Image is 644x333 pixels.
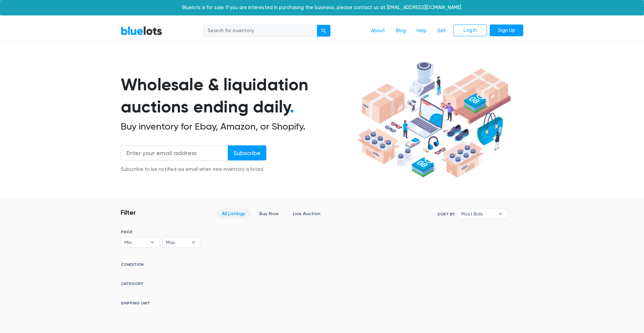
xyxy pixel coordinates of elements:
span: . [290,97,294,117]
a: Live Auction [287,208,326,219]
h6: SHIPPING UNIT [121,301,201,308]
h6: CONDITION [121,262,201,270]
span: Min [124,237,147,247]
h3: Filter [121,208,136,217]
a: All Listings [216,208,251,219]
a: Log In [453,25,487,37]
a: Sign Up [490,25,523,37]
b: ▾ [186,237,201,247]
a: About [366,25,390,37]
b: ▾ [145,237,159,247]
input: Search for inventory [203,25,317,37]
a: Blog [390,25,411,37]
label: Sort By [437,211,455,217]
a: Help [411,25,432,37]
a: BlueLots [121,26,162,36]
img: hero-ee84e7d0318cb26816c560f6b4441b76977f77a177738b4e94f68c95b2b83dbb.png [354,59,513,181]
div: Subscribe to be notified via email when new inventory is listed. [121,166,266,173]
h1: Wholesale & liquidation auctions ending daily [121,74,354,118]
h6: CATEGORY [121,281,201,289]
a: Buy Now [254,208,284,219]
a: Sell [432,25,451,37]
span: Max [166,237,188,247]
b: ▾ [493,209,507,219]
h6: PRICE [121,230,201,234]
input: Subscribe [228,145,266,160]
h2: Buy inventory for Ebay, Amazon, or Shopify. [121,121,354,132]
input: Enter your email address [121,145,228,160]
span: Most Bids [461,209,495,219]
